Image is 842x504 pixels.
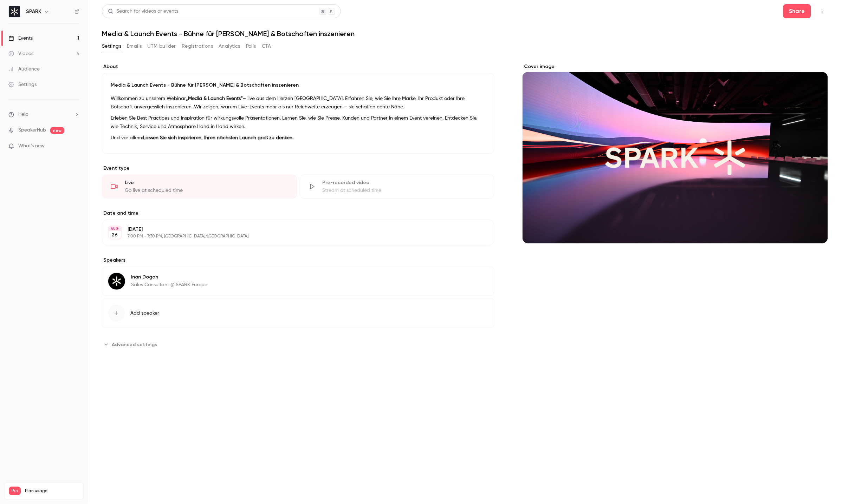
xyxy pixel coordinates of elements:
[9,487,21,495] span: Pro
[131,281,207,288] p: Sales Consultant @ SPARK Europe
[262,41,271,52] button: CTA
[8,66,40,73] div: Audience
[18,142,45,150] span: What's new
[523,63,828,243] section: Cover image
[109,226,121,231] div: AUG
[323,179,486,186] div: Pre-recorded video
[102,210,494,217] label: Date and time
[102,299,494,328] button: Add speaker
[323,187,486,194] div: Stream at scheduled time
[111,94,486,111] p: Willkommen zu unserem Webinar – live aus dem Herzen [GEOGRAPHIC_DATA]. Erfahren Sie, wie Sie Ihre...
[8,35,33,42] div: Events
[102,41,121,52] button: Settings
[18,127,46,134] a: SpeakerHub
[8,81,37,88] div: Settings
[18,111,28,118] span: Help
[125,179,288,186] div: Live
[8,111,79,118] li: help-dropdown-opener
[111,114,486,131] p: Erleben Sie Best Practices und Inspiration für wirkungsvolle Präsentationen. Lernen Sie, wie Sie ...
[102,339,161,350] button: Advanced settings
[128,234,457,239] p: 7:00 PM - 7:30 PM, [GEOGRAPHIC_DATA]/[GEOGRAPHIC_DATA]
[111,82,486,89] p: Media & Launch Events - Bühne für [PERSON_NAME] & Botschaften inszenieren
[108,8,178,15] div: Search for videos or events
[112,341,157,348] span: Advanced settings
[8,50,33,57] div: Videos
[102,339,494,350] section: Advanced settings
[186,96,243,101] strong: „Media & Launch Events“
[300,175,495,199] div: Pre-recorded videoStream at scheduled time
[9,6,20,17] img: SPARK
[102,165,494,172] p: Event type
[26,8,41,15] h6: SPARK
[125,187,288,194] div: Go live at scheduled time
[112,231,118,238] p: 26
[246,41,256,52] button: Polls
[131,274,207,281] p: Inan Dogan
[130,310,159,317] span: Add speaker
[127,41,142,52] button: Emails
[50,127,64,134] span: new
[25,488,79,494] span: Plan usage
[102,267,494,296] div: Inan DoganInan DoganSales Consultant @ SPARK Europe
[143,135,293,140] strong: Lassen Sie sich inspirieren, Ihren nächsten Launch groß zu denken.
[148,41,176,52] button: UTM builder
[219,41,240,52] button: Analytics
[182,41,213,52] button: Registrations
[102,257,494,264] label: Speakers
[523,63,828,70] label: Cover image
[128,226,457,233] p: [DATE]
[783,4,811,18] button: Share
[108,273,125,290] img: Inan Dogan
[111,134,486,142] p: Und vor allem:
[102,63,494,70] label: About
[102,29,828,38] h1: Media & Launch Events - Bühne für [PERSON_NAME] & Botschaften inszenieren
[102,175,297,199] div: LiveGo live at scheduled time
